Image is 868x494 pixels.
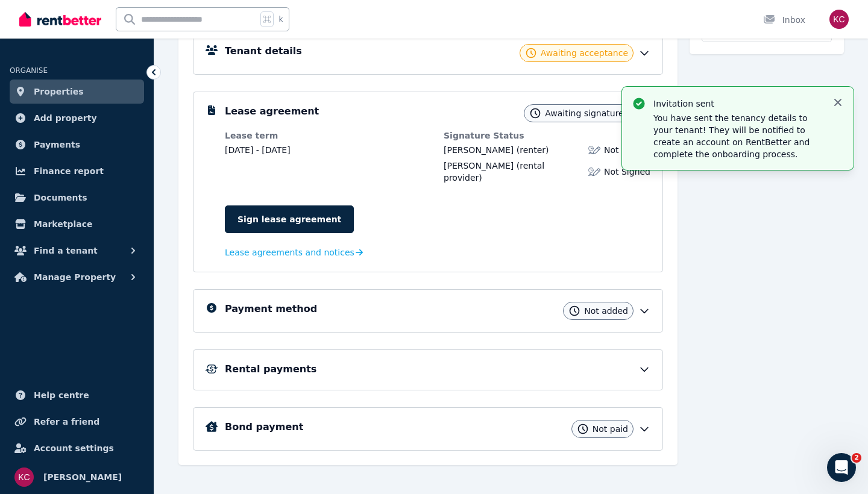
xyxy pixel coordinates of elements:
[10,80,144,104] a: Properties
[588,166,600,178] img: Lease not signed
[444,161,514,170] span: [PERSON_NAME]
[225,302,317,316] h5: Payment method
[10,383,144,407] a: Help centre
[852,453,861,463] span: 2
[34,217,92,231] span: Marketplace
[225,205,354,233] a: Sign lease agreement
[225,130,432,142] dt: Lease term
[34,243,98,258] span: Find a tenant
[225,246,363,258] a: Lease agreements and notices
[34,111,97,125] span: Add property
[34,441,114,455] span: Account settings
[10,159,144,183] a: Finance report
[14,467,34,487] img: Kylie Cochrane
[34,190,87,205] span: Documents
[34,270,116,284] span: Manage Property
[10,186,144,210] a: Documents
[829,10,849,29] img: Kylie Cochrane
[444,130,650,142] dt: Signature Status
[10,106,144,130] a: Add property
[19,10,101,28] img: RentBetter
[763,14,805,26] div: Inbox
[10,133,144,157] a: Payments
[225,246,354,258] span: Lease agreements and notices
[225,362,316,377] h5: Rental payments
[584,305,628,317] span: Not added
[206,421,218,432] img: Bond Details
[225,44,302,58] h5: Tenant details
[225,144,432,156] dd: [DATE] - [DATE]
[34,137,80,152] span: Payments
[604,144,650,156] span: Not Signed
[653,98,822,110] p: Invitation sent
[225,420,303,434] h5: Bond payment
[444,145,514,155] span: [PERSON_NAME]
[10,265,144,289] button: Manage Property
[444,160,581,184] div: (rental provider)
[593,423,628,435] span: Not paid
[588,144,600,156] img: Lease not signed
[34,164,104,178] span: Finance report
[225,104,319,119] h5: Lease agreement
[545,107,628,119] span: Awaiting signatures
[541,47,628,59] span: Awaiting acceptance
[34,414,99,429] span: Refer a friend
[10,436,144,460] a: Account settings
[10,410,144,434] a: Refer a friend
[34,388,89,402] span: Help centre
[10,239,144,263] button: Find a tenant
[444,144,549,156] div: (renter)
[10,66,48,75] span: ORGANISE
[653,112,822,160] p: You have sent the tenancy details to your tenant! They will be notified to create an account on R...
[206,364,218,374] img: Rental Payments
[278,14,283,24] span: k
[604,166,650,178] span: Not Signed
[827,453,856,482] iframe: Intercom live chat
[10,212,144,236] a: Marketplace
[43,470,122,484] span: [PERSON_NAME]
[34,84,84,99] span: Properties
